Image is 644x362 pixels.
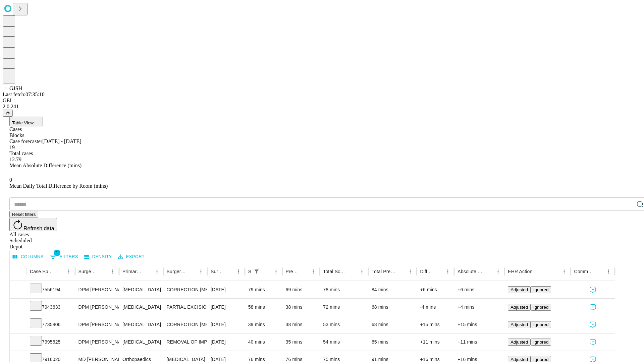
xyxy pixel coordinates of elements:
[3,92,45,97] span: Last fetch: 07:35:10
[531,304,551,311] button: Ignored
[167,334,204,351] div: REMOVAL OF IMPLANT DEEP
[286,334,317,351] div: 35 mins
[406,267,415,276] button: Menu
[309,267,318,276] button: Menu
[420,316,451,333] div: +15 mins
[224,267,234,276] button: Sort
[211,299,241,316] div: [DATE]
[78,334,116,351] div: DPM [PERSON_NAME] [PERSON_NAME]
[559,267,569,276] button: Menu
[372,299,414,316] div: 68 mins
[533,287,548,292] span: Ignored
[64,267,73,276] button: Menu
[420,334,451,351] div: +11 mins
[420,269,433,274] div: Difference
[211,281,241,298] div: [DATE]
[234,267,243,276] button: Menu
[458,334,501,351] div: +11 mins
[372,281,414,298] div: 84 mins
[271,267,281,276] button: Menu
[511,305,528,310] span: Adjusted
[30,269,54,274] div: Case Epic Id
[9,117,43,126] button: Table View
[511,287,528,292] span: Adjusted
[299,267,309,276] button: Sort
[167,299,204,316] div: PARTIAL EXCISION PHALANX OF TOE
[508,304,531,311] button: Adjusted
[78,281,116,298] div: DPM [PERSON_NAME] [PERSON_NAME]
[286,269,299,274] div: Predicted In Room Duration
[420,299,451,316] div: -4 mins
[122,281,160,298] div: [MEDICAL_DATA]
[152,267,162,276] button: Menu
[323,316,365,333] div: 53 mins
[196,267,206,276] button: Menu
[604,267,613,276] button: Menu
[458,269,483,274] div: Absolute Difference
[458,316,501,333] div: +15 mins
[533,340,548,345] span: Ignored
[323,299,365,316] div: 72 mins
[533,305,548,310] span: Ignored
[248,281,279,298] div: 79 mins
[13,284,23,296] button: Expand
[30,281,72,298] div: 7556194
[167,269,186,274] div: Surgery Name
[511,322,528,327] span: Adjusted
[12,212,36,217] span: Reset filters
[9,211,38,218] button: Reset filters
[9,218,57,231] button: Refresh data
[9,85,22,91] span: GJSH
[167,281,204,298] div: CORRECTION [MEDICAL_DATA], DOUBLE [MEDICAL_DATA]
[3,104,641,110] div: 2.0.241
[252,267,261,276] button: Show filters
[286,299,317,316] div: 38 mins
[211,334,241,351] div: [DATE]
[533,267,542,276] button: Sort
[372,316,414,333] div: 68 mins
[458,281,501,298] div: +6 mins
[286,281,317,298] div: 69 mins
[78,269,98,274] div: Surgeon Name
[9,138,42,144] span: Case forecaster
[458,299,501,316] div: +4 mins
[12,120,34,125] span: Table View
[262,267,271,276] button: Sort
[54,249,60,256] span: 1
[533,357,548,362] span: Ignored
[484,267,493,276] button: Sort
[9,163,82,168] span: Mean Absolute Difference (mins)
[211,269,224,274] div: Surgery Date
[3,110,13,117] button: @
[108,267,117,276] button: Menu
[13,337,23,348] button: Expand
[508,269,532,274] div: EHR Action
[48,251,80,262] button: Show filters
[286,316,317,333] div: 38 mins
[533,322,548,327] span: Ignored
[143,267,152,276] button: Sort
[11,252,45,262] button: Select columns
[348,267,357,276] button: Sort
[122,269,142,274] div: Primary Service
[42,138,81,144] span: [DATE] - [DATE]
[5,111,10,116] span: @
[508,321,531,328] button: Adjusted
[434,267,443,276] button: Sort
[116,252,146,262] button: Export
[30,316,72,333] div: 7735806
[508,339,531,346] button: Adjusted
[13,302,23,313] button: Expand
[23,226,54,231] span: Refresh data
[3,98,641,104] div: GEI
[122,316,160,333] div: [MEDICAL_DATA]
[323,281,365,298] div: 78 mins
[574,269,593,274] div: Comments
[9,177,12,183] span: 0
[211,316,241,333] div: [DATE]
[511,357,528,362] span: Adjusted
[323,334,365,351] div: 54 mins
[78,299,116,316] div: DPM [PERSON_NAME] [PERSON_NAME]
[508,286,531,293] button: Adjusted
[511,340,528,345] span: Adjusted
